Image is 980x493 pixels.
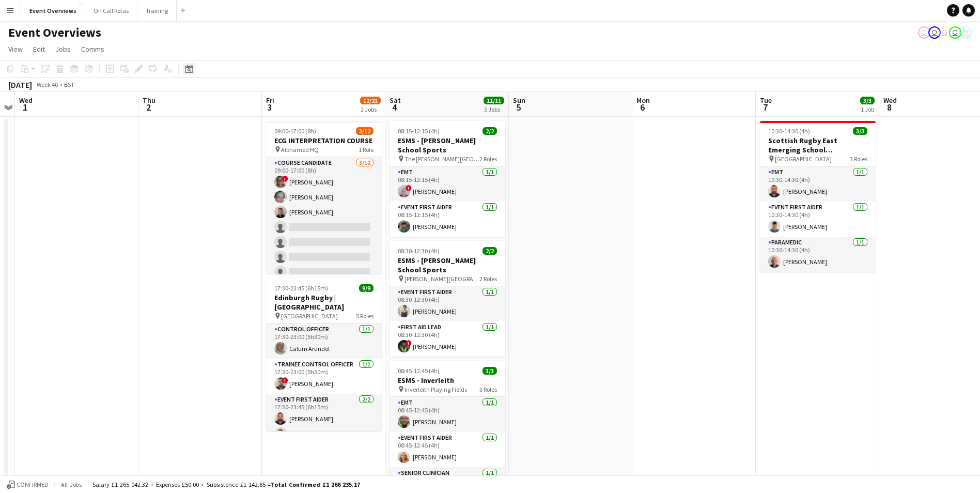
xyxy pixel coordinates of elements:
app-card-role: Course Candidate3/1209:00-17:00 (8h)![PERSON_NAME][PERSON_NAME][PERSON_NAME] [266,157,382,357]
span: [PERSON_NAME][GEOGRAPHIC_DATA] [405,275,479,283]
span: 7 [758,101,772,113]
span: 3/12 [356,127,374,135]
span: 3 [265,101,274,113]
span: [GEOGRAPHIC_DATA] [281,312,338,320]
app-card-role: Control Officer1/117:30-23:00 (5h30m)Calum Arundel [266,323,382,359]
span: ! [406,340,412,346]
div: [DATE] [8,80,32,90]
h3: ECG INTERPRETATION COURSE [266,136,382,145]
app-card-role: EMT1/108:15-12:15 (4h)![PERSON_NAME] [390,166,505,202]
app-card-role: EMT1/108:45-12:45 (4h)[PERSON_NAME] [390,397,505,432]
span: Total Confirmed £1 266 235.17 [271,481,360,488]
span: 1 Role [359,146,374,153]
span: 8 [882,101,897,113]
div: BST [64,81,74,88]
span: 12/21 [360,97,381,104]
span: All jobs [59,481,84,488]
span: 4 [388,101,401,113]
div: 1 Job [861,105,874,113]
span: 3 Roles [479,386,497,393]
span: 3/3 [483,367,497,375]
app-card-role: Event First Aider1/110:30-14:30 (4h)[PERSON_NAME] [760,202,876,237]
h3: ESMS - [PERSON_NAME] School Sports [390,256,505,274]
app-card-role: Event First Aider1/108:15-12:15 (4h)[PERSON_NAME] [390,202,505,237]
span: Thu [143,96,155,105]
a: Jobs [51,42,75,56]
h3: ESMS - [PERSON_NAME] School Sports [390,136,505,155]
span: 6 [635,101,650,113]
span: 5 Roles [356,312,374,320]
div: 17:30-23:45 (6h15m)9/9Edinburgh Rugby | [GEOGRAPHIC_DATA] [GEOGRAPHIC_DATA]5 RolesControl Officer... [266,278,382,431]
div: 2 Jobs [361,105,380,113]
span: [GEOGRAPHIC_DATA] [775,155,832,163]
span: 2 Roles [479,155,497,163]
app-card-role: Paramedic1/110:30-14:30 (4h)[PERSON_NAME] [760,237,876,272]
button: Training [137,1,177,21]
span: Alphamed HQ [281,146,319,153]
app-job-card: 08:30-12:30 (4h)2/2ESMS - [PERSON_NAME] School Sports [PERSON_NAME][GEOGRAPHIC_DATA]2 RolesEvent ... [390,241,505,357]
span: 9/9 [359,284,374,292]
span: 08:45-12:45 (4h) [398,367,440,375]
app-user-avatar: Jackie Tolland [918,26,930,39]
app-user-avatar: Operations Team [928,26,941,39]
span: 2 [141,101,155,113]
span: Edit [33,44,45,54]
span: ! [282,377,288,383]
span: Jobs [55,44,71,54]
span: Inverleith Playing Fields [405,386,467,393]
app-job-card: 08:15-12:15 (4h)2/2ESMS - [PERSON_NAME] School Sports The [PERSON_NAME][GEOGRAPHIC_DATA]2 RolesEM... [390,121,505,237]
app-card-role: Event First Aider2/217:30-23:45 (6h15m)[PERSON_NAME][PERSON_NAME] [266,394,382,444]
span: 2/2 [483,247,497,255]
a: Edit [29,42,49,56]
h3: Edinburgh Rugby | [GEOGRAPHIC_DATA] [266,293,382,312]
app-job-card: 09:00-17:00 (8h)3/12ECG INTERPRETATION COURSE Alphamed HQ1 RoleCourse Candidate3/1209:00-17:00 (8... [266,121,382,274]
span: Wed [19,96,33,105]
h1: Event Overviews [8,25,101,40]
span: Sun [513,96,525,105]
app-card-role: Event First Aider1/108:30-12:30 (4h)[PERSON_NAME] [390,286,505,321]
span: View [8,44,23,54]
h3: Scottish Rugby East Emerging School Championships | Newbattle [760,136,876,155]
span: Comms [81,44,104,54]
span: 2/2 [483,127,497,135]
span: ! [406,185,412,191]
div: Salary £1 265 042.32 + Expenses £50.00 + Subsistence £1 142.85 = [92,481,360,488]
span: The [PERSON_NAME][GEOGRAPHIC_DATA] [405,155,479,163]
span: 09:00-17:00 (8h) [274,127,316,135]
span: 10:30-14:30 (4h) [768,127,810,135]
app-user-avatar: Operations Team [949,26,961,39]
app-card-role: Event First Aider1/108:45-12:45 (4h)[PERSON_NAME] [390,432,505,467]
app-card-role: Trainee Control Officer1/117:30-23:00 (5h30m)![PERSON_NAME] [266,359,382,394]
span: 08:15-12:15 (4h) [398,127,440,135]
app-user-avatar: Operations Manager [959,26,972,39]
span: ! [282,176,288,182]
span: 3/3 [860,97,875,104]
div: 5 Jobs [484,105,504,113]
span: Tue [760,96,772,105]
span: 5 [511,101,525,113]
span: 2 Roles [479,275,497,283]
span: 17:30-23:45 (6h15m) [274,284,328,292]
button: On Call Rotas [85,1,137,21]
span: Fri [266,96,274,105]
span: Sat [390,96,401,105]
span: 11/11 [484,97,504,104]
app-user-avatar: Operations Team [939,26,951,39]
span: 3 Roles [850,155,867,163]
button: Confirmed [5,479,50,490]
span: Mon [636,96,650,105]
span: Week 40 [34,81,60,88]
h3: ESMS - Inverleith [390,376,505,385]
span: 3/3 [853,127,867,135]
span: Wed [883,96,897,105]
app-job-card: 10:30-14:30 (4h)3/3Scottish Rugby East Emerging School Championships | Newbattle [GEOGRAPHIC_DATA... [760,121,876,272]
app-card-role: First Aid Lead1/108:30-12:30 (4h)![PERSON_NAME] [390,321,505,357]
span: 1 [18,101,33,113]
a: View [4,42,27,56]
span: 08:30-12:30 (4h) [398,247,440,255]
app-card-role: EMT1/110:30-14:30 (4h)[PERSON_NAME] [760,166,876,202]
